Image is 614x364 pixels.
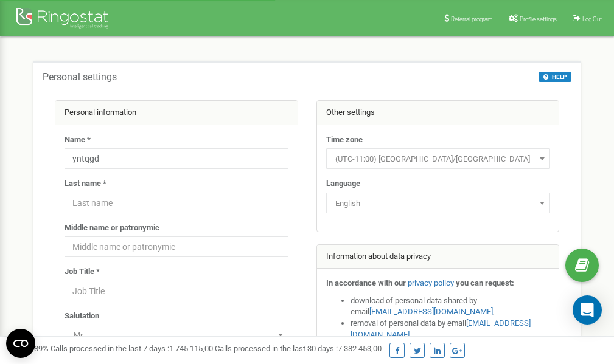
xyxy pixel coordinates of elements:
[55,101,298,125] div: Personal information
[326,193,550,213] span: English
[169,344,213,353] u: 1 745 115,00
[51,344,213,353] span: Calls processed in the last 7 days :
[539,72,571,82] button: HELP
[65,325,288,345] span: Mr.
[351,318,550,340] li: removal of personal data by email ,
[330,195,546,212] span: English
[65,266,100,278] label: Job Title *
[573,295,602,325] div: Open Intercom Messenger
[369,307,493,316] a: [EMAIL_ADDRESS][DOMAIN_NAME]
[65,178,106,190] label: Last name *
[338,344,382,353] u: 7 382 453,00
[65,134,91,146] label: Name *
[65,193,288,213] input: Last name
[43,72,117,83] h5: Personal settings
[215,344,382,353] span: Calls processed in the last 30 days :
[317,101,559,125] div: Other settings
[326,178,360,190] label: Language
[6,329,35,358] button: Open CMP widget
[65,236,288,257] input: Middle name or patronymic
[326,148,550,169] span: (UTC-11:00) Pacific/Midway
[520,16,557,22] span: Profile settings
[65,311,99,322] label: Salutation
[65,222,159,234] label: Middle name or patronymic
[456,278,514,287] strong: you can request:
[408,278,454,287] a: privacy policy
[451,16,493,22] span: Referral program
[326,278,406,287] strong: In accordance with our
[351,295,550,318] li: download of personal data shared by email ,
[317,245,559,269] div: Information about data privacy
[65,281,288,301] input: Job Title
[65,148,288,169] input: Name
[330,151,546,168] span: (UTC-11:00) Pacific/Midway
[582,16,602,22] span: Log Out
[326,134,363,146] label: Time zone
[69,327,284,344] span: Mr.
